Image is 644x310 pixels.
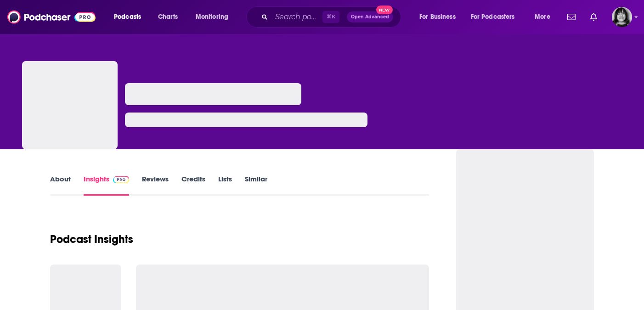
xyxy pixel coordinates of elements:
[612,7,632,27] span: Logged in as parkdalepublicity1
[158,11,178,23] span: Charts
[465,10,528,24] button: open menu
[189,10,240,24] button: open menu
[196,11,228,23] span: Monitoring
[152,10,183,24] a: Charts
[347,11,393,23] button: Open AdvancedNew
[142,175,169,196] a: Reviews
[50,232,133,246] h1: Podcast Insights
[181,175,205,196] a: Credits
[351,15,389,19] span: Open Advanced
[471,11,515,23] span: For Podcasters
[50,175,71,196] a: About
[218,175,232,196] a: Lists
[535,11,550,23] span: More
[7,8,96,26] img: Podchaser - Follow, Share and Rate Podcasts
[587,9,601,25] a: Show notifications dropdown
[107,10,153,24] button: open menu
[114,11,141,23] span: Podcasts
[113,176,129,183] img: Podchaser Pro
[271,10,322,24] input: Search podcasts, credits, & more...
[255,6,410,28] div: Search podcasts, credits, & more...
[528,10,562,24] button: open menu
[376,6,393,14] span: New
[612,7,632,27] img: User Profile
[564,9,579,25] a: Show notifications dropdown
[612,7,632,27] button: Show profile menu
[413,10,467,24] button: open menu
[419,11,456,23] span: For Business
[84,175,129,196] a: InsightsPodchaser Pro
[322,11,339,23] span: ⌘ K
[245,175,267,196] a: Similar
